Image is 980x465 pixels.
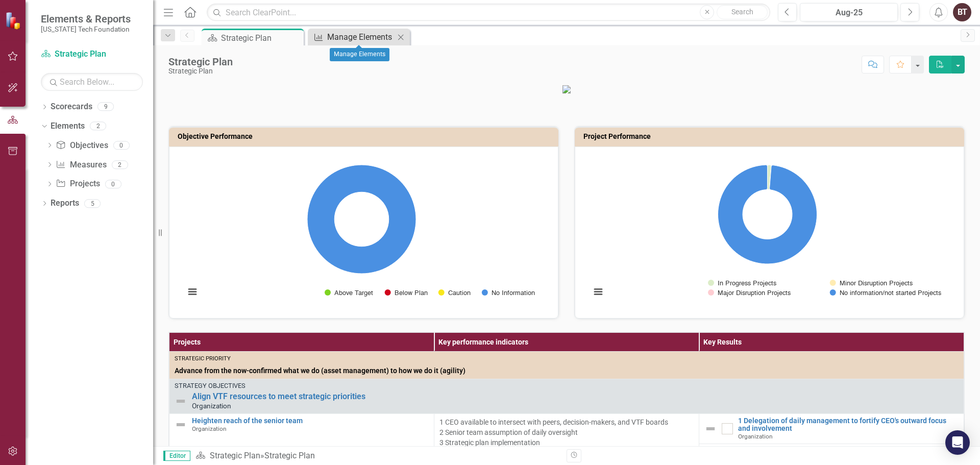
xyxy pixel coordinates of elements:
[327,31,395,43] div: Manage Elements
[583,133,959,140] h3: Project Performance
[769,165,771,190] path: Major Disruption Projects, 0.
[175,355,959,363] div: Strategic Priority
[192,417,429,425] a: Heighten reach of the senior team
[84,199,101,208] div: 5
[168,56,233,67] div: Strategic Plan
[112,160,128,169] div: 2
[41,73,143,91] input: Search Below...
[210,451,260,460] a: Strategic Plan
[708,279,777,287] button: Show In Progress Projects
[830,279,913,287] button: Show Minor Disruption Projects
[708,289,791,297] button: Show Major Disruption Projects
[51,120,85,132] a: Elements
[738,417,959,433] a: 1 Delegation of daily management to fortify CEO's outward focus and involvement
[325,289,373,297] button: Show Above Target
[41,25,131,33] small: [US_STATE] Tech Foundation
[731,8,753,16] span: Search
[169,352,964,379] td: Double-Click to Edit
[41,48,143,60] a: Strategic Plan
[192,425,227,432] span: Organization
[185,285,200,299] button: View chart menu, Chart
[56,159,106,171] a: Measures
[310,31,395,43] a: Manage Elements
[56,178,100,190] a: Projects
[168,67,233,75] div: Strategic Plan
[704,423,717,435] img: Not Defined
[192,392,959,401] a: Align VTF resources to meet strategic priorities
[5,12,23,30] img: ClearPoint Strategy
[221,32,301,44] div: Strategic Plan
[175,419,187,431] img: Not Defined
[56,140,108,152] a: Objectives
[438,289,471,297] button: Show Caution
[482,289,534,297] button: Show No Information
[178,133,553,140] h3: Objective Performance
[195,450,559,462] div: »
[207,4,770,21] input: Search ClearPoint...
[51,198,79,209] a: Reports
[562,85,571,93] img: VTF_logo_500%20(13).png
[953,3,971,21] button: BT
[803,7,894,19] div: Aug-25
[90,122,106,131] div: 2
[830,289,941,297] button: Show No information/not started Projects
[180,155,548,308] div: Chart. Highcharts interactive chart.
[105,180,121,188] div: 0
[699,413,964,444] td: Double-Click to Edit Right Click for Context Menu
[718,165,817,264] path: No information/not started Projects, 78.
[307,165,416,274] path: No Information, 20.
[163,451,190,461] span: Editor
[180,155,544,308] svg: Interactive chart
[945,430,970,455] div: Open Intercom Messenger
[738,433,773,440] span: Organization
[330,48,389,61] div: Manage Elements
[169,379,964,413] td: Double-Click to Edit Right Click for Context Menu
[717,5,768,19] button: Search
[591,285,605,299] button: View chart menu, Chart
[175,365,959,376] span: Advance from the now-confirmed what we do (asset management) to how we do it (agility)
[192,402,231,410] span: Organization
[585,155,953,308] div: Chart. Highcharts interactive chart.
[585,155,949,308] svg: Interactive chart
[41,13,131,25] span: Elements & Reports
[113,141,130,150] div: 0
[175,382,959,389] div: Strategy Objectives
[800,3,898,21] button: Aug-25
[175,395,187,407] img: Not Defined
[264,451,315,460] div: Strategic Plan
[767,165,771,190] path: In Progress Projects, 1.
[97,103,114,111] div: 9
[51,101,92,113] a: Scorecards
[385,289,427,297] button: Show Below Plan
